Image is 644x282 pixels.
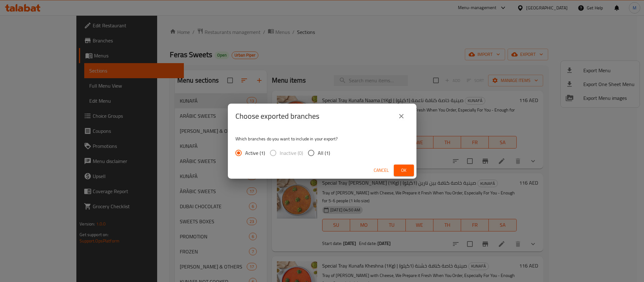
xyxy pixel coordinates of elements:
span: Inactive (0) [280,149,303,157]
span: All (1) [318,149,330,157]
span: Active (1) [245,149,265,157]
button: Ok [394,165,414,176]
button: Cancel [371,165,391,176]
p: Which branches do you want to include in your export? [235,136,409,142]
span: Cancel [374,166,389,174]
span: Ok [399,166,409,174]
button: close [394,109,409,124]
h2: Choose exported branches [235,111,319,121]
